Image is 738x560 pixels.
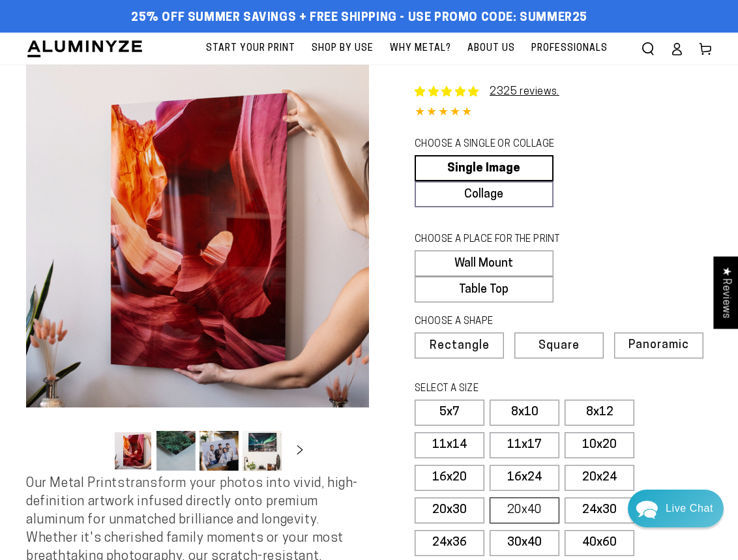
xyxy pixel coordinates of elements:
[415,530,484,556] label: 24x36
[199,431,239,471] button: Load image 3 in gallery view
[565,530,634,556] label: 40x60
[490,432,559,458] label: 11x17
[26,39,143,59] img: Aluminyze
[199,33,302,65] a: Start Your Print
[243,431,282,471] button: Load image 4 in gallery view
[415,276,553,302] label: Table Top
[415,497,484,523] label: 20x30
[113,431,153,471] button: Load image 1 in gallery view
[490,87,559,97] a: 2325 reviews.
[565,400,634,426] label: 8x12
[565,465,634,491] label: 20x24
[415,315,588,329] legend: CHOOSE A SHAPE
[312,40,374,57] span: Shop By Use
[415,155,553,181] a: Single Image
[525,33,614,65] a: Professionals
[467,40,515,57] span: About Us
[415,382,588,396] legend: SELECT A SIZE
[461,33,522,65] a: About Us
[415,432,484,458] label: 11x14
[531,40,608,57] span: Professionals
[539,340,580,352] span: Square
[383,33,458,65] a: Why Metal?
[713,256,738,329] div: Click to open Judge.me floating reviews tab
[415,250,553,276] label: Wall Mount
[490,400,559,426] label: 8x10
[628,490,724,527] div: Chat widget toggle
[565,432,634,458] label: 10x20
[206,40,295,57] span: Start Your Print
[415,138,588,152] legend: CHOOSE A SINGLE OR COLLAGE
[415,104,712,123] div: 4.85 out of 5.0 stars
[156,431,196,471] button: Load image 2 in gallery view
[490,497,559,523] label: 20x40
[490,465,559,491] label: 16x24
[430,340,490,352] span: Rectangle
[415,465,484,491] label: 16x20
[415,181,553,207] a: Collage
[490,530,559,556] label: 30x40
[131,11,587,25] span: 25% off Summer Savings + Free Shipping - Use Promo Code: SUMMER25
[81,437,110,465] button: Slide left
[415,233,588,247] legend: CHOOSE A PLACE FOR THE PRINT
[415,400,484,426] label: 5x7
[565,497,634,523] label: 24x30
[666,490,713,527] div: Contact Us Directly
[390,40,451,57] span: Why Metal?
[286,437,314,465] button: Slide right
[26,65,369,475] media-gallery: Gallery Viewer
[415,84,559,100] a: 2325 reviews.
[628,339,689,351] span: Panoramic
[305,33,380,65] a: Shop By Use
[634,35,662,63] summary: Search our site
